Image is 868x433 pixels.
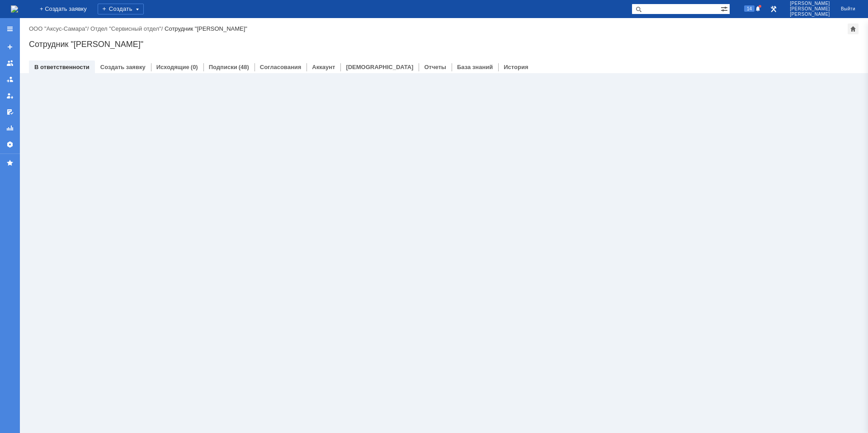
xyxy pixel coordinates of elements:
div: Сотрудник "[PERSON_NAME]" [29,40,859,49]
span: [PERSON_NAME] [790,12,830,17]
div: / [29,25,90,32]
div: Создать [98,4,144,14]
a: Отчеты [424,64,446,70]
a: База знаний [457,64,493,70]
a: Создать заявку [3,40,17,54]
a: ООО "Аксус-Самара" [29,25,87,32]
a: В ответственности [34,64,90,70]
div: / [90,25,165,32]
a: Перейти в интерфейс администратора [768,4,779,14]
a: Создать заявку [100,64,146,70]
a: Исходящие [156,64,189,70]
a: История [504,64,528,70]
span: [PERSON_NAME] [790,6,830,12]
div: Сделать домашней страницей [848,23,859,34]
span: 14 [744,5,755,12]
div: (48) [239,64,249,70]
a: Отдел "Сервисный отдел" [90,25,161,32]
a: Перейти на домашнюю страницу [11,5,18,13]
a: Мои заявки [3,88,17,103]
a: [DEMOGRAPHIC_DATA] [346,64,413,70]
a: Отчеты [3,121,17,135]
div: (0) [191,64,198,70]
a: Заявки на командах [3,56,17,70]
a: Настройки [3,137,17,152]
a: Заявки в моей ответственности [3,72,17,87]
a: Подписки [209,64,237,70]
span: Расширенный поиск [721,4,730,13]
a: Согласования [260,64,302,70]
a: Аккаунт [312,64,335,70]
img: logo [11,5,18,13]
span: [PERSON_NAME] [790,1,830,6]
a: Мои согласования [3,105,17,119]
div: Сотрудник "[PERSON_NAME]" [165,25,247,32]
